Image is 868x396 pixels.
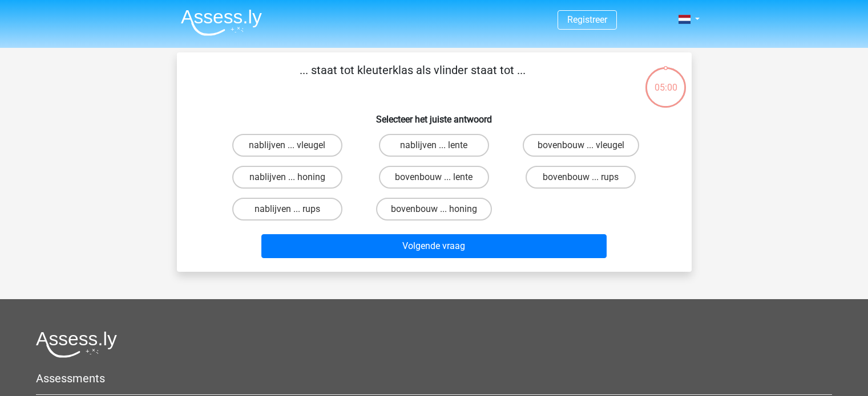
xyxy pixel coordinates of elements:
button: Volgende vraag [261,234,607,258]
label: bovenbouw ... honing [376,198,492,221]
label: nablijven ... rups [232,198,342,221]
p: ... staat tot kleuterklas als vlinder staat tot ... [195,62,631,96]
div: 05:00 [644,66,687,95]
label: bovenbouw ... rups [526,166,636,189]
img: Assessly logo [36,331,117,358]
a: Registreer [567,14,607,25]
label: bovenbouw ... lente [379,166,489,189]
img: Assessly [181,9,262,36]
label: nablijven ... honing [232,166,342,189]
label: bovenbouw ... vleugel [523,134,639,157]
h5: Assessments [36,371,832,385]
label: nablijven ... vleugel [232,134,342,157]
label: nablijven ... lente [379,134,489,157]
h6: Selecteer het juiste antwoord [195,105,673,125]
